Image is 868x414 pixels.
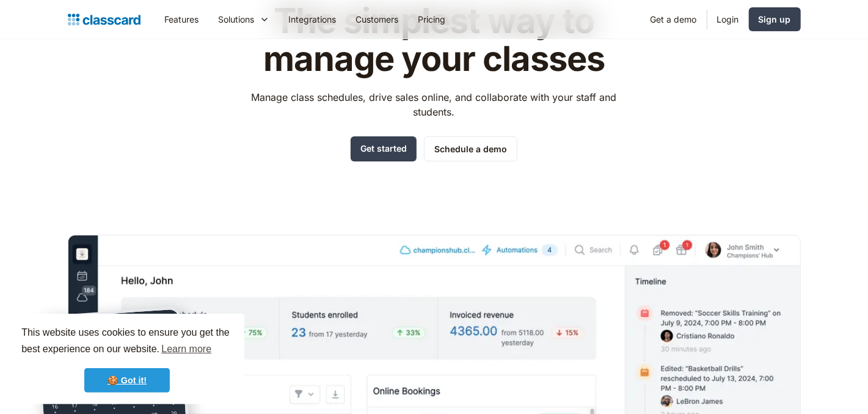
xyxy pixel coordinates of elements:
a: Sign up [749,7,801,31]
a: Features [155,6,209,33]
span: This website uses cookies to ensure you get the best experience on our website. [21,325,233,358]
a: Login [707,6,749,33]
a: Integrations [279,6,346,33]
div: Sign up [759,13,791,26]
a: Customers [346,6,409,33]
a: home [68,11,140,28]
a: Pricing [409,6,456,33]
h1: The simplest way to manage your classes [240,2,628,78]
p: Manage class schedules, drive sales online, and collaborate with your staff and students. [240,90,628,119]
a: Get a demo [641,6,707,33]
div: Solutions [209,6,279,33]
a: Get started [351,136,417,161]
a: Schedule a demo [424,136,517,161]
div: Solutions [219,13,255,26]
a: learn more about cookies [159,340,213,358]
a: dismiss cookie message [84,368,170,393]
div: cookieconsent [10,314,244,404]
